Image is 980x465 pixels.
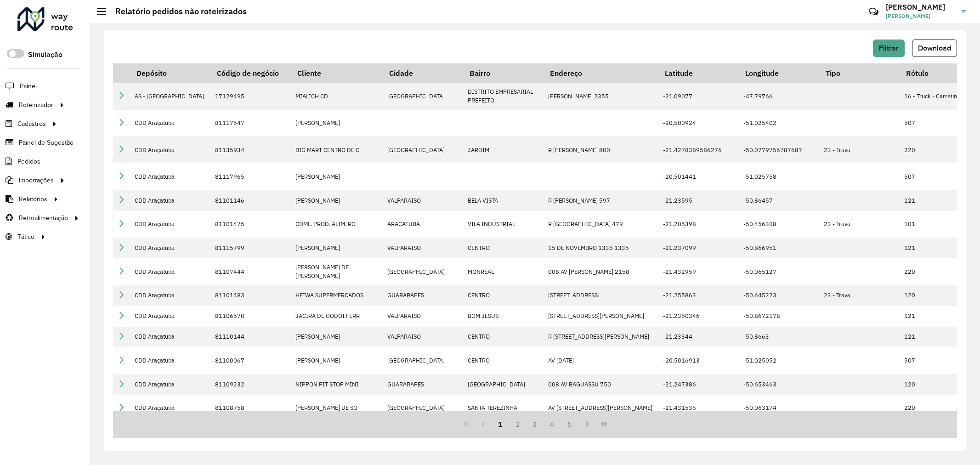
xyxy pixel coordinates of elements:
[383,374,463,395] td: GUARARAPES
[544,211,658,238] td: R [GEOGRAPHIC_DATA] 479
[658,306,739,327] td: -21.2350346
[463,63,544,83] th: Bairro
[886,3,955,11] h3: [PERSON_NAME]
[383,238,463,258] td: VALPARAISO
[383,327,463,347] td: VALPARAISO
[210,83,291,109] td: 17129495
[130,374,210,395] td: CDD Araçatuba
[291,306,383,327] td: JACIRA DE GODOI FERR
[463,327,544,347] td: CENTRO
[544,258,658,285] td: 008 AV [PERSON_NAME] 2158
[819,136,900,163] td: 23 - Trava
[918,44,951,52] span: Download
[210,327,291,347] td: 81110144
[291,63,383,83] th: Cliente
[658,238,739,258] td: -21.237099
[658,83,739,109] td: -21.09077
[463,347,544,374] td: CENTRO
[291,211,383,238] td: COML. PROD. ALIM. RO
[17,232,34,242] span: Tático
[739,374,819,395] td: -50.653463
[658,327,739,347] td: -21.23344
[739,285,819,306] td: -50.645223
[106,6,247,17] h2: Relatório pedidos não roteirizados
[291,83,383,109] td: MIALICH CD
[130,63,210,83] th: Depósito
[544,136,658,163] td: R [PERSON_NAME] 800
[463,211,544,238] td: VILA INDUSTRIAL
[210,136,291,163] td: 81135934
[130,347,210,374] td: CDD Araçatuba
[658,190,739,211] td: -21.23595
[658,110,739,136] td: -20.500924
[739,163,819,190] td: -51.025758
[383,211,463,238] td: ARACATUBA
[28,49,62,60] label: Simulação
[383,136,463,163] td: [GEOGRAPHIC_DATA]
[658,63,739,83] th: Latitude
[17,157,40,166] span: Pedidos
[739,63,819,83] th: Longitude
[544,347,658,374] td: AV [DATE]
[130,306,210,327] td: CDD Araçatuba
[210,211,291,238] td: 81101475
[739,83,819,109] td: -47.79766
[819,285,900,306] td: 23 - Trava
[819,211,900,238] td: 23 - Trava
[492,415,509,433] button: 1
[130,395,210,421] td: CDD Araçatuba
[912,40,957,57] button: Download
[210,374,291,395] td: 81109232
[739,136,819,163] td: -50.0779756787687
[130,327,210,347] td: CDD Araçatuba
[658,285,739,306] td: -21.255863
[210,347,291,374] td: 81100067
[130,110,210,136] td: CDD Araçatuba
[658,211,739,238] td: -21.205398
[383,83,463,109] td: [GEOGRAPHIC_DATA]
[210,395,291,421] td: 81108758
[291,190,383,211] td: [PERSON_NAME]
[291,395,383,421] td: [PERSON_NAME] DE SO
[210,63,291,83] th: Código de negócio
[130,190,210,211] td: CDD Araçatuba
[291,258,383,285] td: [PERSON_NAME] DE [PERSON_NAME]
[739,327,819,347] td: -50.8663
[739,258,819,285] td: -50.065127
[291,374,383,395] td: NIPPON PIT STOP MINI
[383,63,463,83] th: Cidade
[527,415,544,433] button: 3
[19,100,53,110] span: Roteirizador
[658,374,739,395] td: -21.247386
[873,40,905,57] button: Filtrar
[658,163,739,190] td: -20.501441
[130,258,210,285] td: CDD Araçatuba
[19,176,54,185] span: Importações
[544,238,658,258] td: 15 DE NOVEMBRO 1335 1335
[864,2,884,22] a: Contato Rápido
[658,136,739,163] td: -21.4278389586276
[879,44,899,52] span: Filtrar
[819,63,900,83] th: Tipo
[739,306,819,327] td: -50.8672178
[739,110,819,136] td: -51.025402
[463,238,544,258] td: CENTRO
[544,415,561,433] button: 4
[19,213,68,223] span: Retroalimentação
[544,306,658,327] td: [STREET_ADDRESS][PERSON_NAME]
[383,347,463,374] td: [GEOGRAPHIC_DATA]
[210,258,291,285] td: 81107444
[291,285,383,306] td: HEIWA SUPERMERCADOS
[291,110,383,136] td: [PERSON_NAME]
[130,83,210,109] td: AS - [GEOGRAPHIC_DATA]
[291,238,383,258] td: [PERSON_NAME]
[463,285,544,306] td: CENTRO
[463,136,544,163] td: JARDIM
[739,238,819,258] td: -50.866951
[544,285,658,306] td: [STREET_ADDRESS]
[291,347,383,374] td: [PERSON_NAME]
[544,63,658,83] th: Endereço
[19,138,74,147] span: Painel de Sugestão
[739,190,819,211] td: -50.86457
[463,83,544,109] td: DISTRITO EMPRESARIAL PREFEITO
